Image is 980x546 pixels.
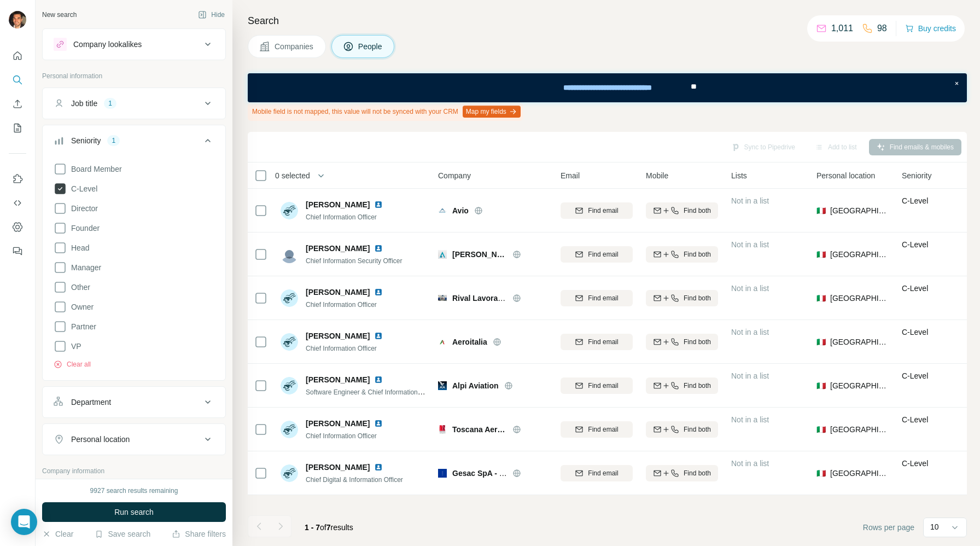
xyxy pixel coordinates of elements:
[902,196,928,205] span: C-Level
[305,523,353,532] span: results
[42,10,77,20] div: New search
[281,333,298,351] img: Avatar
[561,421,633,438] button: Find email
[275,170,310,181] span: 0 selected
[930,521,939,532] p: 10
[306,287,370,298] span: [PERSON_NAME]
[816,380,826,391] span: 🇮🇹
[684,425,711,434] span: Find both
[374,244,383,253] img: LinkedIn logo
[831,22,853,35] p: 1,011
[374,375,383,384] img: LinkedIn logo
[275,41,314,52] span: Companies
[731,328,769,336] span: Not in a list
[684,249,711,259] span: Find both
[42,466,226,476] p: Company information
[816,468,826,479] span: 🇮🇹
[9,46,26,66] button: Quick start
[281,289,298,307] img: Avatar
[9,118,26,138] button: My lists
[9,241,26,261] button: Feedback
[830,293,889,304] span: [GEOGRAPHIC_DATA]
[646,246,718,263] button: Find both
[438,469,447,478] img: Logo of Gesac SpA - Campania Airport Services Management
[902,328,928,336] span: C-Level
[902,170,931,181] span: Seniority
[684,337,711,347] span: Find both
[306,432,377,440] span: Chief Information Officer
[684,468,711,478] span: Find both
[320,523,326,532] span: of
[43,31,225,57] button: Company lookalikes
[561,334,633,350] button: Find email
[877,22,887,35] p: 98
[358,41,383,52] span: People
[731,284,769,293] span: Not in a list
[67,242,89,253] span: Head
[731,196,769,205] span: Not in a list
[438,295,447,301] img: Logo of Rival Lavorazioni Meccaniche
[684,206,711,216] span: Find both
[73,39,142,50] div: Company lookalikes
[67,203,98,214] span: Director
[731,459,769,468] span: Not in a list
[90,486,178,496] div: 9927 search results remaining
[9,11,26,28] img: Avatar
[438,170,471,181] span: Company
[67,223,100,234] span: Founder
[816,205,826,216] span: 🇮🇹
[588,337,618,347] span: Find email
[67,183,97,194] span: C-Level
[281,421,298,438] img: Avatar
[438,425,447,434] img: Logo of Toscana Aeroporti
[43,426,225,452] button: Personal location
[463,106,521,118] button: Map my fields
[731,170,747,181] span: Lists
[561,377,633,394] button: Find email
[830,468,889,479] span: [GEOGRAPHIC_DATA]
[306,243,370,254] span: [PERSON_NAME]
[452,380,499,391] span: Alpi Aviation
[588,206,618,216] span: Find email
[816,249,826,260] span: 🇮🇹
[42,528,73,539] button: Clear
[905,21,956,36] button: Buy credits
[42,71,226,81] p: Personal information
[281,202,298,219] img: Avatar
[306,257,402,265] span: Chief Information Security Officer
[67,301,94,312] span: Owner
[67,164,122,175] span: Board Member
[306,387,439,396] span: Software Engineer & Chief Information Officer
[374,332,383,340] img: LinkedIn logo
[306,199,370,210] span: [PERSON_NAME]
[646,170,668,181] span: Mobile
[731,240,769,249] span: Not in a list
[588,249,618,259] span: Find email
[561,170,580,181] span: Email
[11,509,37,535] div: Open Intercom Messenger
[9,94,26,114] button: Enrich CSV
[684,381,711,391] span: Find both
[305,523,320,532] span: 1 - 7
[452,469,646,478] span: Gesac SpA - Campania Airport Services Management
[588,468,618,478] span: Find email
[561,465,633,481] button: Find email
[281,246,298,263] img: Avatar
[248,73,967,102] iframe: Banner
[452,336,487,347] span: Aeroitalia
[816,424,826,435] span: 🇮🇹
[306,301,377,309] span: Chief Information Officer
[71,98,97,109] div: Job title
[306,462,370,473] span: [PERSON_NAME]
[816,293,826,304] span: 🇮🇹
[374,463,383,472] img: LinkedIn logo
[9,193,26,213] button: Use Surfe API
[71,434,130,445] div: Personal location
[646,334,718,350] button: Find both
[830,205,889,216] span: [GEOGRAPHIC_DATA]
[71,397,111,408] div: Department
[42,502,226,522] button: Run search
[43,127,225,158] button: Seniority1
[588,425,618,434] span: Find email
